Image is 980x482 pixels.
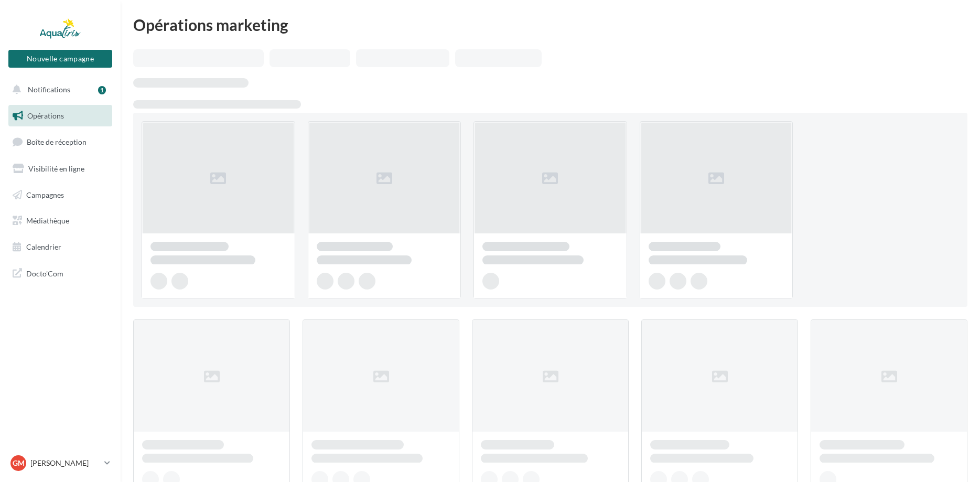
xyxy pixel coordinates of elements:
[6,131,114,153] a: Boîte de réception
[133,17,967,33] div: Opérations marketing
[26,266,63,280] span: Docto'Com
[6,105,114,127] a: Opérations
[6,262,114,284] a: Docto'Com
[6,184,114,206] a: Campagnes
[30,458,100,468] p: [PERSON_NAME]
[26,216,69,225] span: Médiathèque
[27,111,64,120] span: Opérations
[26,190,64,199] span: Campagnes
[8,453,112,473] a: GM [PERSON_NAME]
[28,164,84,173] span: Visibilité en ligne
[8,50,112,68] button: Nouvelle campagne
[98,86,106,94] div: 1
[6,210,114,232] a: Médiathèque
[13,458,25,468] span: GM
[26,242,61,251] span: Calendrier
[6,158,114,180] a: Visibilité en ligne
[28,85,70,94] span: Notifications
[6,79,110,101] button: Notifications 1
[27,137,87,146] span: Boîte de réception
[6,236,114,258] a: Calendrier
